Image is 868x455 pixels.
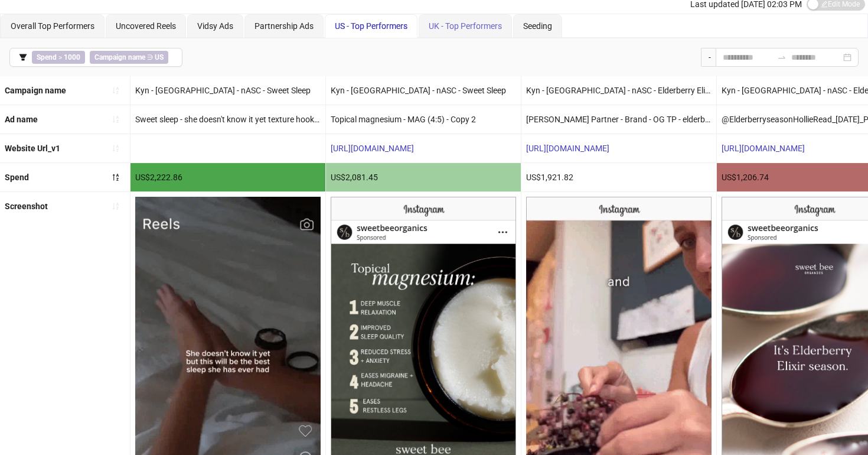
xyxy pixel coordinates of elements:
[112,173,120,181] span: sort-descending
[331,144,414,153] a: [URL][DOMAIN_NAME]
[32,51,85,64] span: >
[5,115,38,124] b: Ad name
[254,21,314,31] span: Partnership Ads
[130,105,325,134] div: Sweet sleep - she doesn't know it yet texture hook - 9:16 reel.MOV
[326,76,521,105] div: Kyn - [GEOGRAPHIC_DATA] - nASC - Sweet Sleep
[197,21,233,31] span: Vidsy Ads
[521,76,716,105] div: Kyn - [GEOGRAPHIC_DATA] - nASC - Elderberry Elixir
[335,21,407,31] span: US - Top Performers
[326,163,521,191] div: US$2,081.45
[9,48,182,67] button: Spend > 1000Campaign name ∋ US
[777,53,787,62] span: swap-right
[64,53,80,61] b: 1000
[526,144,609,153] a: [URL][DOMAIN_NAME]
[130,163,325,191] div: US$2,222.86
[523,21,552,31] span: Seeding
[777,53,787,62] span: to
[722,144,805,153] a: [URL][DOMAIN_NAME]
[112,202,120,210] span: sort-ascending
[90,51,168,64] span: ∋
[521,163,716,191] div: US$1,921.82
[94,53,145,61] b: Campaign name
[5,173,29,182] b: Spend
[5,201,48,211] b: Screenshot
[155,53,164,61] b: US
[112,115,120,123] span: sort-ascending
[116,21,176,31] span: Uncovered Reels
[37,53,57,61] b: Spend
[19,53,27,61] span: filter
[521,105,716,134] div: [PERSON_NAME] Partner - Brand - OG TP - elderberryelixir - Fermat - Copy 2
[701,48,716,67] div: -
[11,21,94,31] span: Overall Top Performers
[112,86,120,95] span: sort-ascending
[112,144,120,152] span: sort-ascending
[5,86,66,95] b: Campaign name
[130,76,325,105] div: Kyn - [GEOGRAPHIC_DATA] - nASC - Sweet Sleep
[5,144,60,153] b: Website Url_v1
[326,105,521,134] div: Topical magnesium - MAG (4:5) - Copy 2
[429,21,502,31] span: UK - Top Performers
